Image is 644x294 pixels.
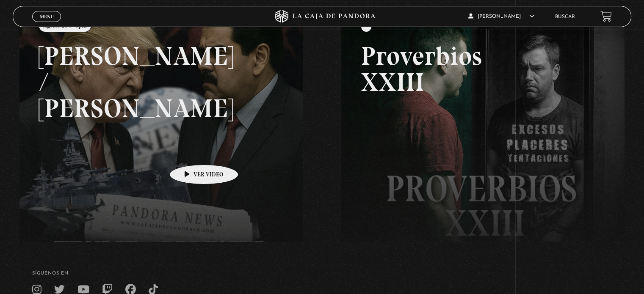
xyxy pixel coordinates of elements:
[600,11,612,22] a: View your shopping cart
[37,21,57,27] span: Cerrar
[468,14,534,19] span: [PERSON_NAME]
[32,271,612,276] h4: SÍguenos en:
[40,14,54,19] span: Menu
[555,14,575,19] a: Buscar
